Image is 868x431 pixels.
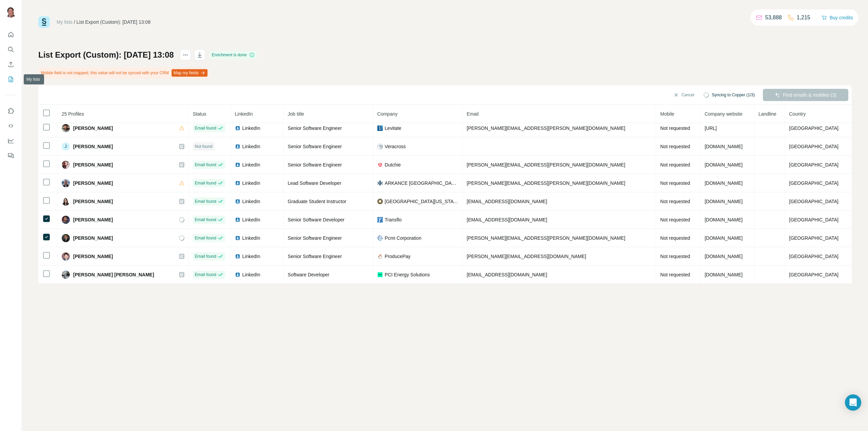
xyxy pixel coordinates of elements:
button: Enrich CSV [5,58,16,71]
span: [PERSON_NAME] [PERSON_NAME] [73,271,154,278]
img: LinkedIn logo [235,125,240,131]
img: company-logo [377,272,383,277]
span: LinkedIn [242,125,260,132]
span: Dutchie [385,161,401,168]
span: LinkedIn [242,180,260,187]
span: Status [193,111,206,117]
span: Not requested [660,162,690,168]
span: LinkedIn [235,111,253,117]
span: Not requested [660,254,690,259]
span: Not requested [660,180,690,186]
img: company-logo [377,180,383,185]
span: [PERSON_NAME] [73,216,113,223]
div: J [62,142,70,151]
span: [PERSON_NAME] [73,143,113,150]
span: [PERSON_NAME] [73,198,113,205]
span: ARKANCE [GEOGRAPHIC_DATA] [385,180,458,187]
span: [GEOGRAPHIC_DATA] [789,272,839,277]
img: company-logo [377,162,383,168]
span: Email found [195,125,216,131]
span: Not requested [660,217,690,222]
button: actions [180,50,191,60]
div: List Export (Custom): [DATE] 13:08 [77,19,151,25]
span: LinkedIn [242,253,260,260]
span: [URL] [705,125,717,131]
button: Map my fields [172,69,208,77]
span: Graduate Student Instructor [288,199,347,204]
img: company-logo [377,199,383,204]
span: 25 Profiles [62,111,84,117]
span: [DOMAIN_NAME] [705,272,743,277]
span: Not requested [660,272,690,277]
button: Feedback [5,150,16,162]
span: [PERSON_NAME] [73,235,113,241]
span: [PERSON_NAME] [73,253,113,260]
span: Not requested [660,235,690,241]
div: Open Intercom Messenger [845,394,861,411]
span: Not found [195,143,213,150]
span: [GEOGRAPHIC_DATA] [789,199,839,204]
span: Levitate [385,125,401,132]
img: Avatar [62,234,70,242]
span: Email found [195,198,216,204]
img: LinkedIn logo [235,272,240,277]
img: LinkedIn logo [235,180,240,186]
span: LinkedIn [242,161,260,168]
span: Not requested [660,199,690,204]
span: [GEOGRAPHIC_DATA] [789,180,839,186]
span: Not requested [660,125,690,131]
span: Email found [195,235,216,241]
button: Search [5,43,16,56]
button: Use Surfe API [5,120,16,132]
span: [GEOGRAPHIC_DATA] [789,254,839,259]
span: [PERSON_NAME][EMAIL_ADDRESS][PERSON_NAME][DOMAIN_NAME] [467,180,626,186]
span: [GEOGRAPHIC_DATA] [789,144,839,149]
li: / [74,19,75,25]
button: Dashboard [5,135,16,147]
span: [PERSON_NAME] [73,180,113,187]
span: [PERSON_NAME] [73,125,113,132]
span: [PERSON_NAME][EMAIL_ADDRESS][PERSON_NAME][DOMAIN_NAME] [467,125,626,131]
button: Cancel [669,89,699,101]
span: Senior Software Engineer [288,162,342,168]
span: [EMAIL_ADDRESS][DOMAIN_NAME] [467,272,547,277]
button: Buy credits [822,13,853,22]
span: Senior Software Engineer [288,125,342,131]
h1: List Export (Custom): [DATE] 13:08 [38,50,174,60]
a: My lists [57,19,73,25]
span: [GEOGRAPHIC_DATA] [789,217,839,222]
img: company-logo [377,217,383,222]
p: 1,215 [797,14,810,22]
span: [GEOGRAPHIC_DATA] [789,125,839,131]
span: [EMAIL_ADDRESS][DOMAIN_NAME] [467,199,547,204]
span: Senior Software Engineer [288,254,342,259]
img: Avatar [62,179,70,187]
img: Avatar [62,252,70,260]
span: Mobile [660,111,674,117]
span: [DOMAIN_NAME] [705,217,743,222]
span: PCI Energy Solutions [385,271,430,278]
button: Quick start [5,28,16,41]
span: LinkedIn [242,271,260,278]
span: Landline [758,111,776,117]
span: Syncing to Copper (1/3) [712,92,755,98]
img: LinkedIn logo [235,235,240,241]
img: LinkedIn logo [235,254,240,259]
img: Avatar [5,7,16,18]
span: [PERSON_NAME][EMAIL_ADDRESS][DOMAIN_NAME] [467,254,586,259]
span: [GEOGRAPHIC_DATA] [789,235,839,241]
img: company-logo [377,144,383,149]
img: Avatar [62,124,70,132]
img: Avatar [62,271,70,279]
span: Senior Software Developer [288,217,344,222]
img: Surfe Logo [38,16,50,28]
span: Company website [705,111,742,117]
span: [PERSON_NAME][EMAIL_ADDRESS][PERSON_NAME][DOMAIN_NAME] [467,235,626,241]
span: Lead Software Developer [288,180,341,186]
span: [DOMAIN_NAME] [705,199,743,204]
span: [DOMAIN_NAME] [705,235,743,241]
div: Mobile field is not mapped, this value will not be synced with your CRM [38,67,209,79]
button: My lists [5,73,16,85]
span: LinkedIn [242,216,260,223]
span: Veracross [385,143,406,150]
